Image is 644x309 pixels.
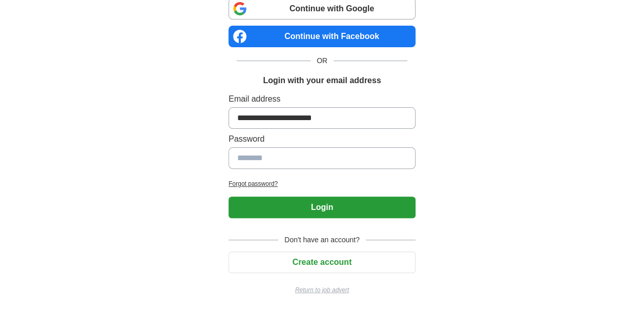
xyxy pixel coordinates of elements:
[228,26,416,47] a: Continue with Facebook
[228,252,416,273] button: Create account
[310,55,334,66] span: OR
[228,197,416,218] button: Login
[228,93,416,105] label: Email address
[228,285,416,295] a: Return to job advert
[228,133,416,145] label: Password
[263,74,381,87] h1: Login with your email address
[228,179,416,188] a: Forgot password?
[278,235,366,245] span: Don't have an account?
[228,258,416,266] a: Create account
